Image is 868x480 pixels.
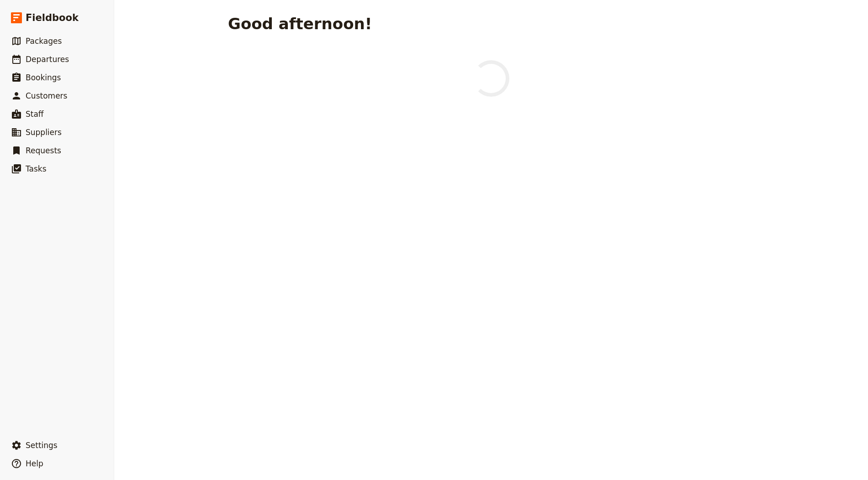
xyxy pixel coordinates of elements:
[26,11,79,25] span: Fieldbook
[26,459,43,468] span: Help
[26,37,62,46] span: Packages
[26,128,62,137] span: Suppliers
[26,91,67,100] span: Customers
[228,15,372,33] h1: Good afternoon!
[26,146,61,155] span: Requests
[26,55,69,64] span: Departures
[26,164,47,173] span: Tasks
[26,441,58,450] span: Settings
[26,73,61,82] span: Bookings
[26,110,44,119] span: Staff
